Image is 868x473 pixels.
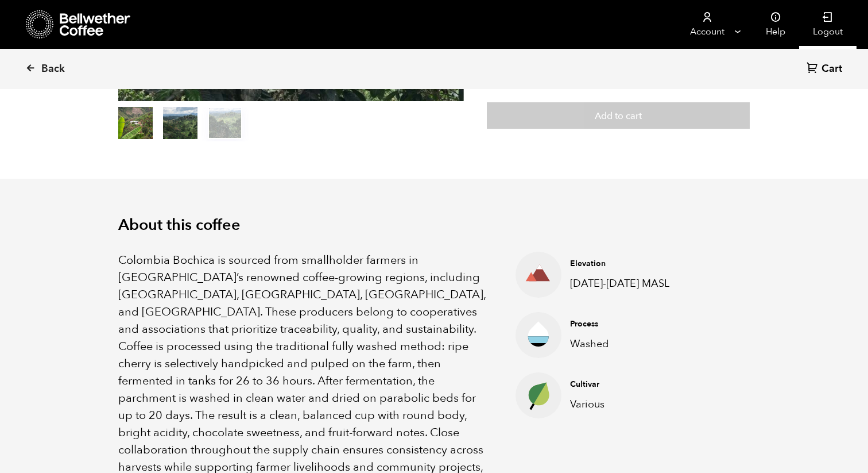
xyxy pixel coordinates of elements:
[570,397,679,412] p: Various
[821,62,842,76] span: Cart
[807,61,845,77] a: Cart
[570,379,679,390] h4: Cultivar
[570,318,679,330] h4: Process
[570,336,679,352] p: Washed
[570,258,679,270] h4: Elevation
[487,102,750,129] button: Add to cart
[41,62,65,76] span: Back
[118,216,750,234] h2: About this coffee
[570,276,679,291] p: [DATE]-[DATE] MASL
